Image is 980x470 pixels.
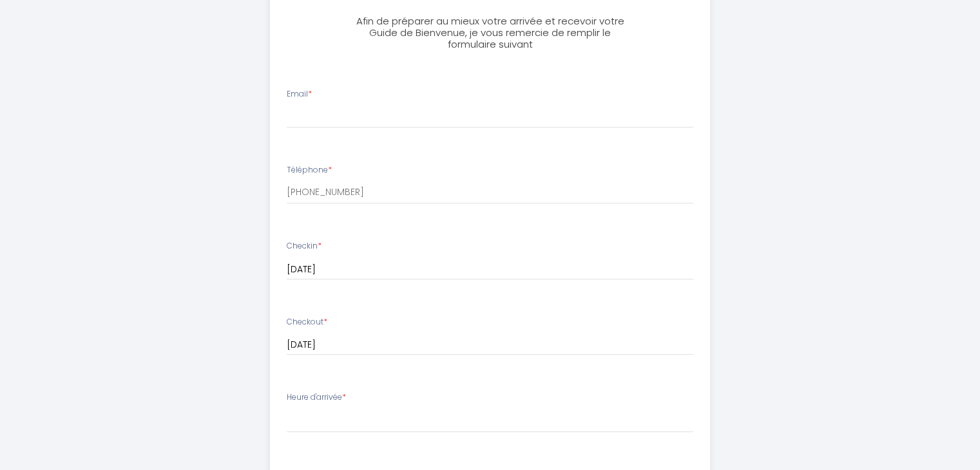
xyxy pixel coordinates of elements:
[287,88,312,100] label: Email
[287,316,327,328] label: Checkout
[287,164,332,176] label: Téléphone
[287,391,346,404] label: Heure d'arrivée
[347,15,633,50] h3: Afin de préparer au mieux votre arrivée et recevoir votre Guide de Bienvenue, je vous remercie de...
[287,240,322,252] label: Checkin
